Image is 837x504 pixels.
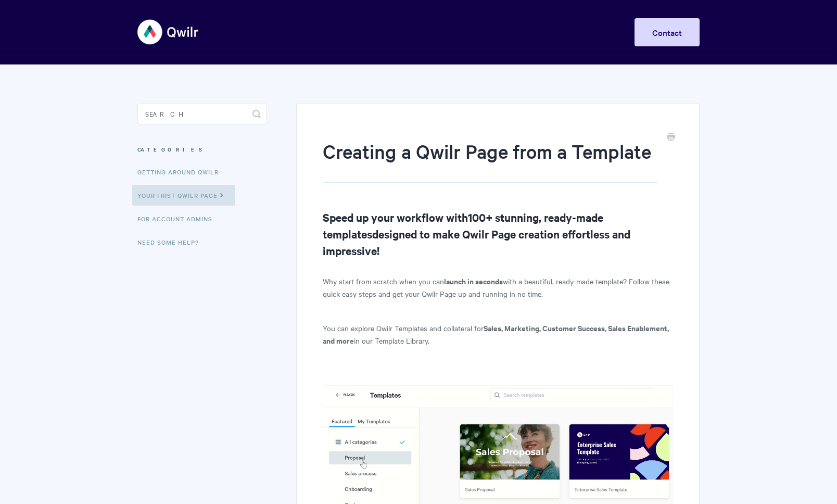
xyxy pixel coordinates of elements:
[137,104,267,124] input: Search
[444,275,503,286] strong: launch in seconds
[667,132,675,143] a: Print this Article
[137,12,199,52] img: Qwilr Help Center
[323,275,673,300] p: Why start from scratch when you can with a beautiful, ready-made template? Follow these quick eas...
[323,322,673,347] p: You can explore Qwilr Templates and collateral for in our Template Library.
[137,208,220,229] a: For Account Admins
[137,140,267,159] h3: Categories
[132,185,235,206] a: Your First Qwilr Page
[323,322,669,346] b: Sales, Marketing, Customer Success, Sales Enablement, and more
[323,138,657,183] h1: Creating a Qwilr Page from a Template
[137,232,207,253] a: Need Some Help?
[323,209,673,259] h2: Speed up your workflow with designed to make Qwilr Page creation effortless and impressive!
[635,18,700,46] a: Contact
[137,161,226,182] a: Getting Around Qwilr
